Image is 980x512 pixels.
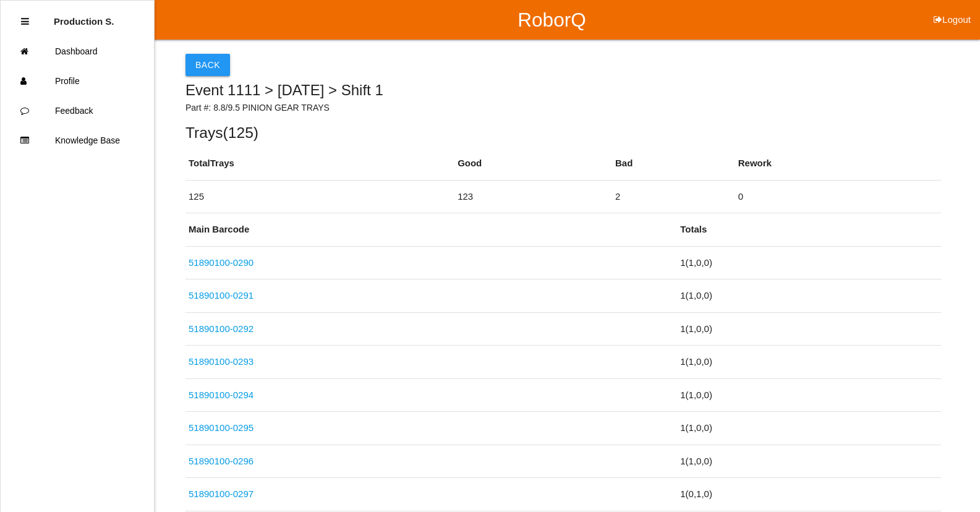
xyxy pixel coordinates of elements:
td: 1 ( 1 , 0 , 0 ) [677,312,940,346]
td: 0 [735,180,941,213]
a: Feedback [1,96,154,126]
a: 51890100-0294 [189,390,254,400]
td: 1 ( 1 , 0 , 0 ) [677,412,940,445]
a: 51890100-0293 [189,356,254,367]
a: Knowledge Base [1,126,154,155]
a: 51890100-0297 [189,489,254,499]
a: 51890100-0290 [189,257,254,268]
p: Production Shifts [54,7,114,27]
div: Close [21,7,29,36]
td: 1 ( 1 , 0 , 0 ) [677,246,940,279]
td: 123 [454,180,612,213]
p: Part #: 8.8/9.5 PINION GEAR TRAYS [185,101,941,114]
td: 1 ( 0 , 1 , 0 ) [677,478,940,511]
th: Totals [677,213,940,246]
h5: Event 1111 > [DATE] > Shift 1 [185,82,941,98]
th: Rework [735,147,941,180]
th: Good [454,147,612,180]
td: 1 ( 1 , 0 , 0 ) [677,378,940,412]
td: 2 [612,180,735,213]
button: Back [185,54,230,76]
td: 1 ( 1 , 0 , 0 ) [677,346,940,379]
td: 125 [185,180,454,213]
a: 51890100-0291 [189,290,254,301]
th: Bad [612,147,735,180]
td: 1 ( 1 , 0 , 0 ) [677,445,940,478]
h5: Trays ( 125 ) [185,124,941,141]
td: 1 ( 1 , 0 , 0 ) [677,279,940,313]
a: Profile [1,66,154,96]
a: 51890100-0292 [189,323,254,334]
a: Dashboard [1,36,154,66]
th: Total Trays [185,147,454,180]
th: Main Barcode [185,213,677,246]
a: 51890100-0295 [189,422,254,433]
a: 51890100-0296 [189,456,254,466]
